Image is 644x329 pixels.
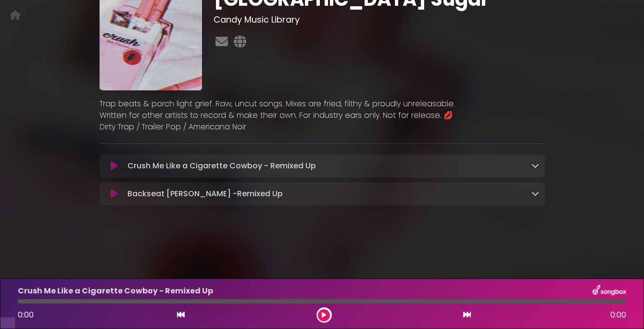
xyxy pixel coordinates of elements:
h3: Candy Music Library [214,14,545,25]
p: Backseat [PERSON_NAME] -Remixed Up [127,188,283,200]
p: Crush Me Like a Cigarette Cowboy - Remixed Up [127,160,316,172]
p: Trap beats & porch light grief. Raw, uncut songs. Mixes are fried, filthy & proudly unreleasable. [100,98,545,110]
p: Dirty Trap / Trailer Pop / Americana Noir [100,121,545,133]
p: Written for other artists to record & make their own. For industry ears only. Not for release. 💋 [100,110,545,121]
